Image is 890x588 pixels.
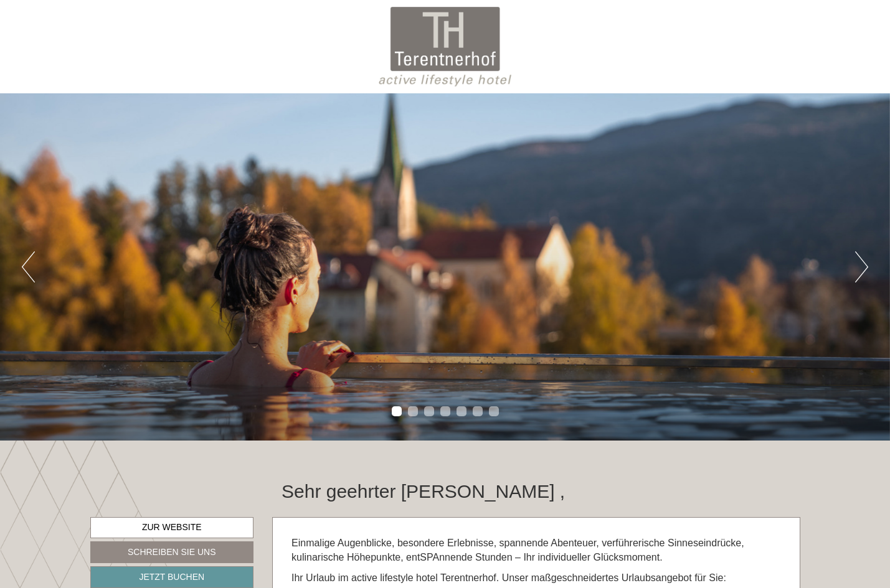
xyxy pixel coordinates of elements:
[855,251,868,282] button: Next
[90,517,254,538] a: Zur Website
[90,566,254,588] a: Jetzt buchen
[291,571,781,586] p: Ihr Urlaub im active lifestyle hotel Terentnerhof. Unser maßgeschneidertes Urlaubsangebot für Sie:
[282,481,565,502] h1: Sehr geehrter [PERSON_NAME] ,
[22,251,35,282] button: Previous
[291,536,781,565] p: Einmalige Augenblicke, besondere Erlebnisse, spannende Abenteuer, verführerische Sinneseindrücke,...
[90,541,254,563] a: Schreiben Sie uns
